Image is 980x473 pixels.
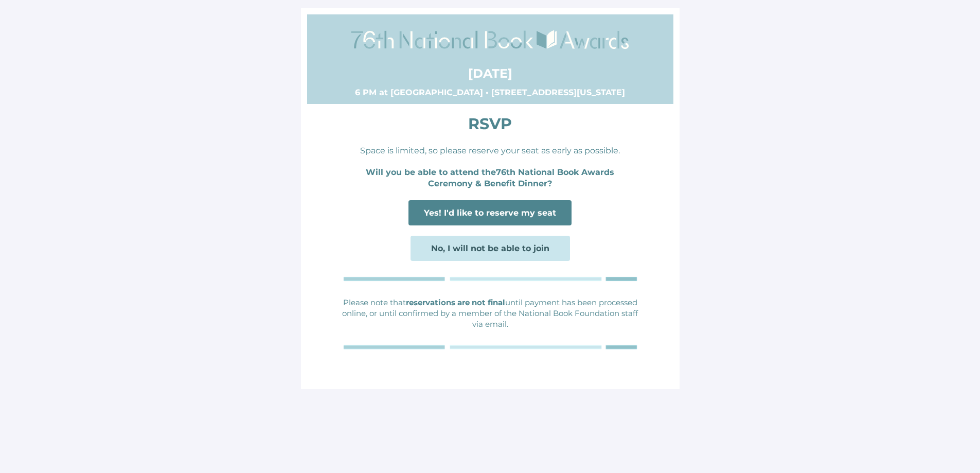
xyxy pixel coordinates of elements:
strong: 76th National Book Awards Ceremony & Benefit Dinner? [428,167,614,188]
span: No, I will not be able to join [431,243,549,253]
a: Yes! I'd like to reserve my seat [408,200,572,225]
strong: reservations are not final [406,297,505,307]
span: Yes! I'd like to reserve my seat [424,208,556,218]
p: Please note that until payment has been processed online, or until confirmed by a member of the N... [341,297,639,329]
strong: [DATE] [468,66,512,81]
p: 6 PM at [GEOGRAPHIC_DATA] • [STREET_ADDRESS][US_STATE] [341,87,639,98]
a: No, I will not be able to join [411,236,570,261]
strong: Will you be able to attend the [366,167,496,177]
p: Space is limited, so please reserve your seat as early as possible. [341,145,639,156]
p: RSVP [341,113,639,135]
